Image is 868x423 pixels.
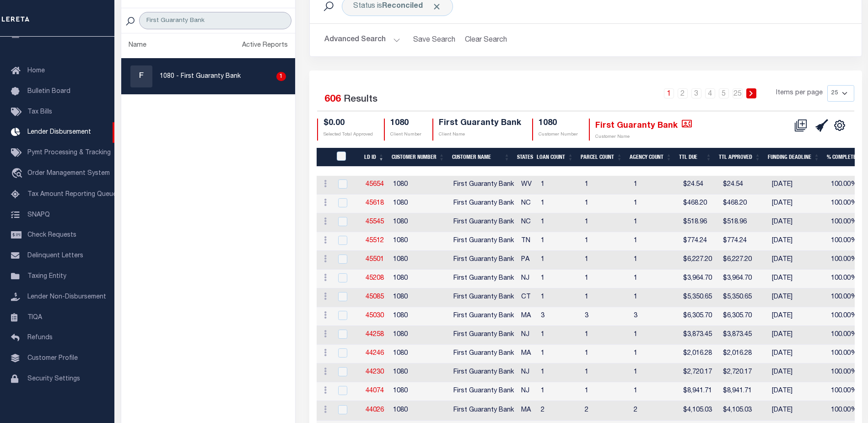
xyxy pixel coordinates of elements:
span: Order Management System [27,170,110,177]
td: 1080 [389,307,450,326]
td: 1 [630,232,679,251]
span: Delinquent Letters [27,253,83,259]
a: 3 [691,88,701,98]
td: First Guaranty Bank [450,213,518,232]
td: $4,105.03 [719,401,768,421]
td: $4,105.03 [679,401,719,421]
td: 1 [537,363,581,382]
td: 1080 [389,213,450,232]
td: 1 [537,345,581,363]
td: 1080 [389,232,450,251]
a: 44026 [366,407,384,413]
td: NJ [518,382,537,401]
td: 1 [630,326,679,345]
td: $6,305.70 [679,307,719,326]
td: $24.54 [719,176,768,195]
th: Ttl Approved: activate to sort column ascending [715,148,764,167]
button: Clear Search [461,31,511,49]
td: 1 [630,363,679,382]
td: 1 [630,345,679,363]
div: 1 [276,72,286,81]
td: TN [518,232,537,251]
td: 1080 [389,382,450,401]
td: $3,964.70 [719,270,768,288]
a: 45501 [366,256,384,263]
h4: $0.00 [323,119,373,129]
span: Bulletin Board [27,88,70,95]
th: Ttl Due: activate to sort column ascending [675,148,715,167]
a: 1 [664,88,674,98]
span: Customer Profile [27,355,78,362]
a: 44074 [366,388,384,394]
td: NC [518,195,537,213]
a: F1080 - First Guaranty Bank1 [121,59,296,94]
td: $468.20 [679,195,719,213]
td: 1 [581,195,630,213]
a: 25 [733,88,743,98]
a: 4 [705,88,715,98]
td: 1 [630,382,679,401]
td: 1 [537,326,581,345]
td: $8,941.71 [719,382,768,401]
i: travel_explore [11,168,26,180]
th: LDID [331,148,361,167]
th: Agency Count: activate to sort column ascending [626,148,675,167]
td: 2 [581,401,630,421]
td: $5,350.65 [719,288,768,307]
td: $6,305.70 [719,307,768,326]
td: 1 [537,270,581,288]
td: First Guaranty Bank [450,251,518,270]
th: % Complete: activate to sort column ascending [823,148,868,167]
td: 2 [537,401,581,421]
td: 3 [581,307,630,326]
td: 1 [581,251,630,270]
td: [DATE] [768,326,827,345]
span: Taxing Entity [27,273,66,280]
span: Click to Remove [432,2,442,11]
td: 1 [581,270,630,288]
td: 1 [581,176,630,195]
td: NJ [518,363,537,382]
td: 1 [537,251,581,270]
td: First Guaranty Bank [450,232,518,251]
td: [DATE] [768,288,827,307]
th: LD ID: activate to sort column ascending [361,148,388,167]
td: MA [518,307,537,326]
a: 44258 [366,331,384,338]
p: Selected Total Approved [323,131,373,138]
td: 1 [630,176,679,195]
td: First Guaranty Bank [450,307,518,326]
td: MA [518,345,537,363]
td: [DATE] [768,401,827,421]
div: Name [129,41,146,51]
th: Customer Name: activate to sort column ascending [448,148,513,167]
td: $8,941.71 [679,382,719,401]
th: Parcel Count: activate to sort column ascending [577,148,626,167]
a: 2 [678,88,688,98]
td: $6,227.20 [719,251,768,270]
td: 1 [537,288,581,307]
td: First Guaranty Bank [450,363,518,382]
span: SNAPQ [27,211,50,218]
td: 1080 [389,363,450,382]
td: First Guaranty Bank [450,270,518,288]
td: 1 [581,382,630,401]
td: $774.24 [719,232,768,251]
th: Customer Number: activate to sort column ascending [388,148,448,167]
td: 1 [630,270,679,288]
p: Customer Number [539,131,578,138]
a: 45208 [366,275,384,282]
td: First Guaranty Bank [450,382,518,401]
a: 45512 [366,238,384,244]
td: 1080 [389,176,450,195]
td: 1 [537,176,581,195]
input: Search Customer [139,12,291,29]
td: 1 [581,288,630,307]
td: 1 [581,213,630,232]
td: 1080 [389,326,450,345]
a: 5 [719,88,729,98]
td: 1 [630,213,679,232]
td: 1080 [389,270,450,288]
h4: 1080 [390,119,421,129]
span: TIQA [27,314,42,320]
